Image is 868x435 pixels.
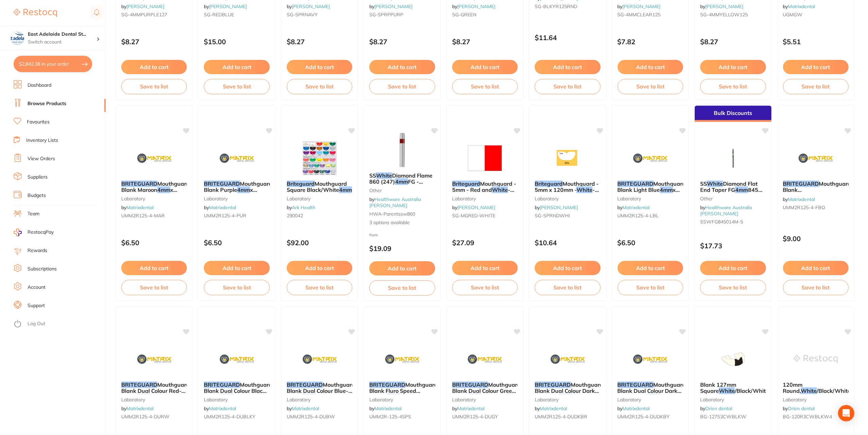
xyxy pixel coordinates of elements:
[535,196,600,201] small: laboratory
[287,181,352,193] b: Briteguard Mouthguard Square Black/White 4mm
[618,414,670,420] span: UMM2R125-4-DUDKBY
[452,38,518,46] p: $8.27
[452,180,480,187] em: Briteguard
[783,382,849,394] b: 120mm Round, White/Black/White 4mm
[209,3,247,10] a: [PERSON_NAME]
[535,381,603,401] span: Mouthguard Blank Dual Colour Dark Blue-Red
[204,414,255,420] span: UMM2R125-4-DUBLKY
[369,405,402,412] span: by
[535,186,599,199] span: - Round
[452,3,495,10] span: by
[204,60,269,74] button: Add to cart
[618,186,680,199] span: x 125mm Round
[788,405,815,412] a: Orien dental
[27,119,50,126] a: Favourites
[132,141,176,175] img: BRITEGUARD Mouthguard Blank Maroon 4mm x 125mm Round
[11,31,24,45] img: East Adelaide Dental Studio
[735,387,769,394] span: /Black/White
[660,186,673,193] em: 4mm
[618,60,683,74] button: Add to cart
[711,342,755,376] img: Blank 127mm Square White/Black/White 4mm
[623,204,650,211] a: Matrixdental
[287,60,352,74] button: Add to cart
[535,261,600,275] button: Add to cart
[705,3,743,10] a: [PERSON_NAME]
[287,12,318,18] span: SG-SPRNAVY
[783,405,815,412] span: by
[157,186,170,193] em: 4mm
[618,213,659,219] span: UMM2R125-4-LBL
[700,280,766,295] button: Save to list
[369,172,435,185] b: SS White Diamond Flame 860 (247) 4mm FG - 5/Pack
[204,12,234,18] span: SG-REDBLUE
[711,141,755,175] img: SS White Diamond Flat End Taper FG 4mm 845 (170) 5/Pack- 014 Medium
[204,180,272,193] span: Mouthguard Blank Purple
[783,196,815,202] span: by
[369,232,378,237] span: from
[204,213,246,219] span: UMM2R125-4-PUR
[287,196,352,201] small: laboratory
[618,382,683,394] b: BRITEGUARD Mouthguard Blank Dual Colour Dark Blue-Yellow 4mm x 125mm Round
[121,186,177,199] span: x 125mm Round
[783,381,803,394] span: 120mm Round,
[121,397,187,402] small: laboratory
[380,342,424,376] img: BRITEGUARD Mouthguard Blank Fluro Speed Sparks 4mm x 125mm Round
[121,3,164,10] span: by
[618,12,661,18] span: SG-4MMCLEAR125
[14,9,57,17] img: Restocq Logo
[535,280,600,295] button: Save to list
[28,100,66,107] a: Browse Products
[369,397,435,402] small: laboratory
[452,280,518,295] button: Save to list
[618,405,650,412] span: by
[457,3,495,10] a: [PERSON_NAME]
[369,381,438,401] span: Mouthguard Blank Fluro Speed Sparks
[287,180,315,187] em: Briteguard
[535,382,600,394] b: BRITEGUARD Mouthguard Blank Dual Colour Dark Blue-Red 4mm x 125mm Round
[121,414,170,420] span: UMM2R125-4-DURW
[648,394,661,401] em: 4mm
[204,38,269,46] p: $15.00
[559,394,572,401] em: 4mm
[287,261,352,275] button: Add to cart
[452,397,518,402] small: laboratory
[783,261,849,275] button: Add to cart
[457,405,484,412] a: Matrixdental
[452,381,520,401] span: Mouthguard Blank Dual Colour Green-Yellow
[287,414,335,420] span: UMM2R125-4-DUBW
[783,12,803,18] span: UGMGW
[204,181,269,193] b: BRITEGUARD Mouthguard Blank Purple 4mm x 125mm Round
[369,382,435,394] b: BRITEGUARD Mouthguard Blank Fluro Speed Sparks 4mm x 125mm Round
[287,397,352,402] small: laboratory
[28,229,54,236] span: RestocqPay
[204,196,269,201] small: laboratory
[452,79,518,94] button: Save to list
[14,56,92,72] button: $2,842.38 in your order
[794,141,838,175] img: BRITEGUARD Mouthguard Blank (Fluoro) Blaze Orange 4mm x 125mm Round
[535,414,587,420] span: UMM2R125-4-DUDKBR
[452,196,518,201] small: laboratory
[292,3,330,10] a: [PERSON_NAME]
[369,172,376,179] span: SS
[783,3,815,10] span: by
[121,213,165,219] span: UMM2R125-4-MAR
[783,79,849,94] button: Save to list
[535,3,577,10] span: SG-BLKYR125RND
[14,319,104,330] button: Log Out
[121,79,187,94] button: Save to list
[535,239,600,247] p: $10.64
[783,397,849,402] small: laboratory
[452,204,495,211] span: by
[540,204,578,211] a: [PERSON_NAME]
[700,60,766,74] button: Add to cart
[369,178,423,191] span: FG - 5/Pack
[700,180,707,187] span: SS
[287,382,352,394] b: BRITEGUARD Mouthguard Blank Dual Colour Blue-White 4mm x 125mm Round
[395,178,408,185] em: 4mm
[535,180,563,187] em: Briteguard
[204,79,269,94] button: Save to list
[705,405,732,412] a: Orien dental
[369,3,412,10] span: by
[298,342,342,376] img: BRITEGUARD Mouthguard Blank Dual Colour Blue-White 4mm x 125mm Round
[121,180,190,193] span: Mouthguard Blank Maroon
